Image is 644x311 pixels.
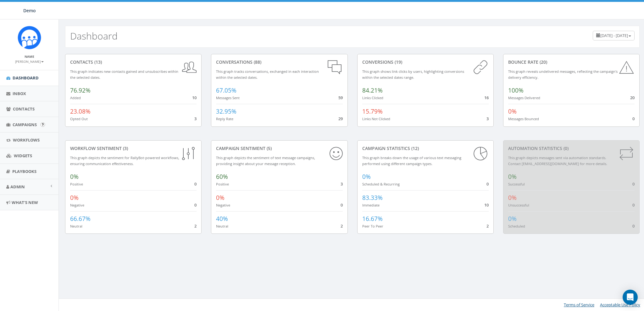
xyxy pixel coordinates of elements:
small: Links Clicked [362,95,383,100]
small: Immediate [362,203,380,207]
span: 0% [508,173,517,181]
small: Messages Bounced [508,116,539,121]
span: (88) [253,59,261,65]
span: (20) [538,59,547,65]
span: 16.67% [362,215,383,223]
img: Icon_1.png [18,26,41,49]
small: Negative [70,203,84,207]
span: 2 [194,223,197,229]
div: Bounce Rate [508,59,635,65]
span: 0% [70,194,79,202]
small: This graph depicts the sentiment for RallyBot-powered workflows, ensuring communication effective... [70,155,179,166]
span: Workflows [13,137,40,143]
span: Contacts [13,106,35,112]
span: 84.21% [362,86,383,94]
small: Name [25,54,34,59]
span: 16 [484,95,489,100]
small: This graph shows link clicks by users, highlighting conversions within the selected dates range. [362,69,464,80]
div: conversions [362,59,489,65]
div: Campaign Statistics [362,145,489,152]
span: Admin [10,184,25,190]
h2: Dashboard [70,31,118,41]
span: 0 [486,181,489,187]
small: This graph indicates new contacts gained and unsubscribes within the selected dates. [70,69,178,80]
div: conversations [216,59,342,65]
span: 3 [341,181,343,187]
span: Campaigns [13,122,37,127]
span: 0% [508,107,517,115]
div: Workflow Sentiment [70,145,197,152]
span: 67.05% [216,86,236,94]
div: contacts [70,59,197,65]
small: Positive [216,182,229,186]
span: 0 [194,202,197,208]
span: Widgets [14,153,32,158]
span: 32.95% [216,107,236,115]
small: Positive [70,182,83,186]
span: 0% [362,173,371,181]
span: (5) [265,145,272,151]
span: Inbox [13,91,26,96]
span: 2 [341,223,343,229]
span: 3 [194,116,197,121]
small: This graph reveals undelivered messages, reflecting the campaign's delivery efficiency. [508,69,618,80]
small: This graph tracks conversations, exchanged in each interaction within the selected dates. [216,69,319,80]
div: Automation Statistics [508,145,635,152]
span: Dashboard [13,75,39,81]
span: 0% [70,173,79,181]
span: 0 [632,116,635,121]
small: This graph depicts the sentiment of text message campaigns, providing insight about your message ... [216,155,315,166]
span: 0 [341,202,343,208]
small: This graph breaks down the usage of various text messaging performed using different campaign types. [362,155,461,166]
input: Submit [41,122,45,127]
a: Acceptable Use Policy [600,302,640,308]
span: (3) [122,145,128,151]
small: Peer To Peer [362,224,383,228]
span: 60% [216,173,228,181]
span: 0 [632,181,635,187]
span: 2 [486,223,489,229]
span: 0% [216,194,225,202]
span: 20 [630,95,635,100]
span: 0 [632,223,635,229]
span: Demo [23,8,36,13]
span: What's New [12,200,38,205]
div: Campaign Sentiment [216,145,342,152]
span: 59 [338,95,343,100]
span: 3 [486,116,489,121]
span: 0 [194,181,197,187]
small: Scheduled & Recurring [362,182,400,186]
a: Terms of Service [564,302,594,308]
span: 66.67% [70,215,91,223]
a: [PERSON_NAME] [15,58,44,64]
span: 40% [216,215,228,223]
div: Open Intercom Messenger [623,290,638,305]
span: 0% [508,194,517,202]
small: Neutral [70,224,82,228]
small: Messages Delivered [508,95,540,100]
span: 0 [632,202,635,208]
span: 83.33% [362,194,383,202]
small: Links Not Clicked [362,116,390,121]
span: 23.08% [70,107,91,115]
span: (0) [562,145,569,151]
span: Playbooks [12,169,36,174]
small: Added [70,95,81,100]
span: (19) [393,59,402,65]
small: Opted Out [70,116,88,121]
span: 10 [484,202,489,208]
span: 76.92% [70,86,91,94]
small: Neutral [216,224,228,228]
span: (12) [410,145,419,151]
small: Successful [508,182,525,186]
small: Negative [216,203,230,207]
small: Reply Rate [216,116,233,121]
small: Scheduled [508,224,525,228]
span: [DATE] - [DATE] [600,33,628,38]
small: [PERSON_NAME] [15,59,44,64]
span: (13) [93,59,102,65]
span: 100% [508,86,524,94]
span: 10 [192,95,197,100]
span: 15.79% [362,107,383,115]
small: Unsuccessful [508,203,529,207]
